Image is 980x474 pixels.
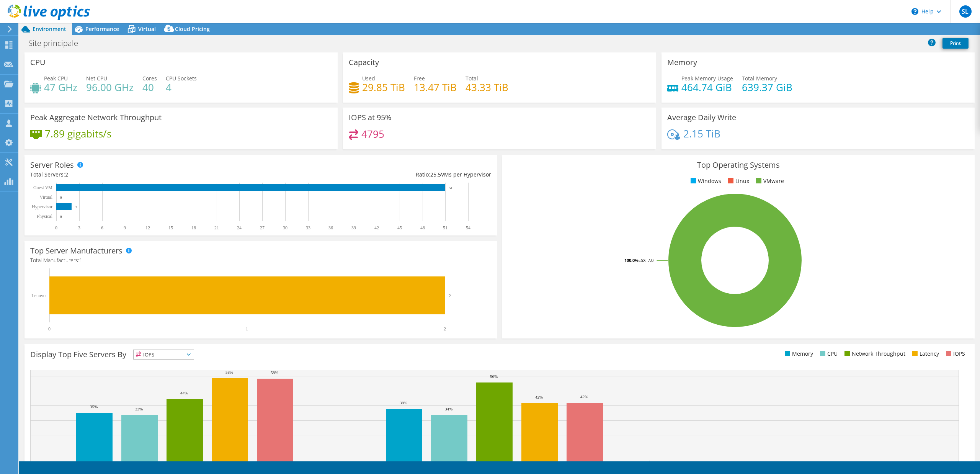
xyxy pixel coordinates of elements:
h4: 96.00 GHz [86,83,134,92]
h1: Site principale [25,39,90,47]
tspan: ESXi 7.0 [639,257,653,263]
text: Virtual [40,195,53,200]
text: 58% [271,370,278,375]
text: 21 [214,225,219,230]
text: 18 [191,225,196,230]
span: 25.5 [430,171,441,178]
h4: 13.47 TiB [414,83,457,92]
text: 34% [445,407,452,411]
h3: Memory [667,58,697,67]
span: CPU Sockets [166,75,197,82]
li: IOPS [944,350,965,358]
text: 54 [466,225,470,230]
text: 35% [90,404,98,409]
text: 0 [60,215,62,219]
text: 0 [48,326,51,332]
span: Virtual [138,25,156,33]
text: Hypervisor [32,204,52,209]
h4: Total Manufacturers: [30,256,491,265]
text: 2 [449,293,451,298]
h4: 47 GHz [44,83,77,92]
text: 42 [374,225,379,230]
h4: 639.37 GiB [742,83,792,92]
text: 1 [246,326,248,332]
li: Network Throughput [843,350,905,358]
text: 44% [180,391,188,395]
h3: Capacity [349,58,379,67]
text: 36 [328,225,333,230]
span: SL [959,5,972,18]
span: 2 [65,171,68,178]
h3: Server Roles [30,161,74,169]
span: 1 [79,257,82,264]
span: Environment [33,25,66,33]
text: 6 [101,225,103,230]
div: Total Servers: [30,170,261,179]
h4: 7.89 gigabits/s [45,129,111,138]
li: CPU [818,350,838,358]
text: 51 [443,225,448,230]
h3: Peak Aggregate Network Throughput [30,113,162,122]
text: 0 [60,196,62,199]
div: Ratio: VMs per Hypervisor [261,170,491,179]
li: Linux [726,177,749,185]
text: Lenovo [31,293,46,298]
text: 24 [237,225,242,230]
text: 42% [580,394,588,399]
text: 30 [283,225,287,230]
h3: IOPS at 95% [349,113,392,122]
h4: 4795 [361,130,384,138]
text: 3 [78,225,80,230]
text: Physical [37,214,52,219]
h4: 29.85 TiB [362,83,405,92]
span: Peak Memory Usage [681,75,733,82]
text: 39 [351,225,356,230]
text: 48 [420,225,425,230]
h4: 2.15 TiB [683,129,720,138]
span: Performance [85,25,119,33]
li: Latency [910,350,939,358]
span: Cores [142,75,157,82]
h3: CPU [30,58,46,67]
li: Memory [783,350,813,358]
svg: \n [911,8,918,15]
span: Cloud Pricing [175,25,210,33]
span: Peak CPU [44,75,68,82]
text: Guest VM [33,185,52,190]
text: 33 [306,225,310,230]
text: 38% [400,400,407,405]
text: 27 [260,225,265,230]
text: 56% [490,374,498,379]
text: 0 [55,225,57,230]
span: Net CPU [86,75,107,82]
text: 9 [124,225,126,230]
h4: 43.33 TiB [465,83,508,92]
span: Used [362,75,375,82]
span: Total [465,75,478,82]
text: 42% [535,395,543,399]
text: 2 [444,326,446,332]
span: Free [414,75,425,82]
h3: Top Operating Systems [508,161,969,169]
text: 15 [168,225,173,230]
a: Print [942,38,969,49]
span: Total Memory [742,75,777,82]
span: IOPS [134,350,194,359]
tspan: 100.0% [624,257,639,263]
text: 2 [75,205,77,209]
h4: 464.74 GiB [681,83,733,92]
h4: 4 [166,83,197,92]
li: VMware [754,177,784,185]
text: 45 [397,225,402,230]
h4: 40 [142,83,157,92]
text: 12 [145,225,150,230]
text: 51 [449,186,452,190]
li: Windows [689,177,721,185]
h3: Average Daily Write [667,113,736,122]
text: 33% [135,407,143,411]
text: 58% [225,370,233,374]
h3: Top Server Manufacturers [30,247,122,255]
